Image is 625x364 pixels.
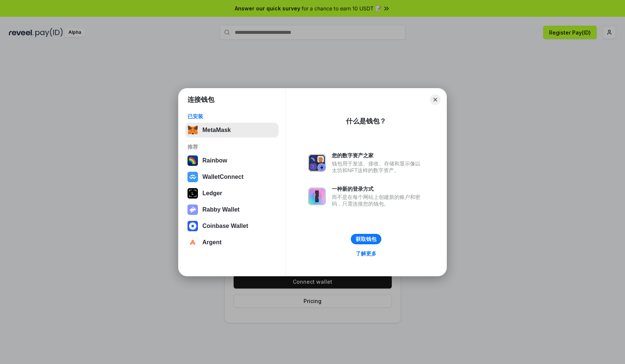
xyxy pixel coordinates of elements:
[346,117,386,126] div: 什么是钱包？
[332,186,424,192] div: 一种新的登录方式
[185,202,279,217] button: Rabby Wallet
[332,152,424,159] div: 您的数字资产之家
[185,123,279,138] button: MetaMask
[187,144,276,150] div: 推荐
[187,125,198,135] img: svg+xml,%3Csvg%20fill%3D%22none%22%20height%3D%2233%22%20viewBox%3D%220%200%2035%2033%22%20width%...
[187,204,198,215] img: svg+xml,%3Csvg%20xmlns%3D%22http%3A%2F%2Fwww.w3.org%2F2000%2Fsvg%22%20fill%3D%22none%22%20viewBox...
[185,219,279,233] button: Coinbase Wallet
[202,223,248,229] div: Coinbase Wallet
[202,127,231,133] div: MetaMask
[185,170,279,184] button: WalletConnect
[308,154,326,172] img: svg+xml,%3Csvg%20xmlns%3D%22http%3A%2F%2Fwww.w3.org%2F2000%2Fsvg%22%20fill%3D%22none%22%20viewBox...
[202,190,222,197] div: Ledger
[351,249,381,258] a: 了解更多
[185,153,279,168] button: Rainbow
[187,155,198,166] img: svg+xml,%3Csvg%20width%3D%22120%22%20height%3D%22120%22%20viewBox%3D%220%200%20120%20120%22%20fil...
[187,113,276,120] div: 已安装
[202,157,227,164] div: Rainbow
[187,172,198,182] img: svg+xml,%3Csvg%20width%3D%2228%22%20height%3D%2228%22%20viewBox%3D%220%200%2028%2028%22%20fill%3D...
[187,188,198,199] img: svg+xml,%3Csvg%20xmlns%3D%22http%3A%2F%2Fwww.w3.org%2F2000%2Fsvg%22%20width%3D%2228%22%20height%3...
[356,236,376,242] div: 获取钱包
[187,95,214,104] h1: 连接钱包
[351,234,381,244] button: 获取钱包
[202,174,244,180] div: WalletConnect
[332,160,424,174] div: 钱包用于发送、接收、存储和显示像以太坊和NFT这样的数字资产。
[187,237,198,248] img: svg+xml,%3Csvg%20width%3D%2228%22%20height%3D%2228%22%20viewBox%3D%220%200%2028%2028%22%20fill%3D...
[185,235,279,250] button: Argent
[202,239,222,246] div: Argent
[308,187,326,205] img: svg+xml,%3Csvg%20xmlns%3D%22http%3A%2F%2Fwww.w3.org%2F2000%2Fsvg%22%20fill%3D%22none%22%20viewBox...
[356,250,376,257] div: 了解更多
[430,94,440,105] button: Close
[187,221,198,231] img: svg+xml,%3Csvg%20width%3D%2228%22%20height%3D%2228%22%20viewBox%3D%220%200%2028%2028%22%20fill%3D...
[185,186,279,201] button: Ledger
[202,206,240,213] div: Rabby Wallet
[332,194,424,207] div: 而不是在每个网站上创建新的账户和密码，只需连接您的钱包。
